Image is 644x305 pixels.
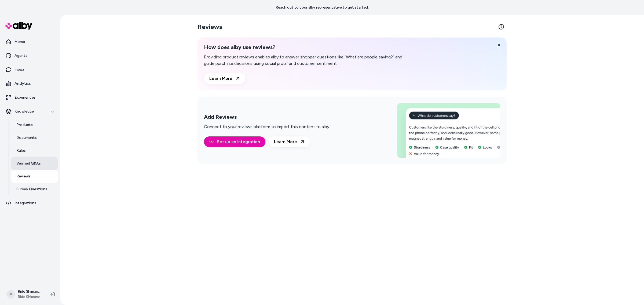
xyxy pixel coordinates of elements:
span: R [6,290,15,299]
img: Add Reviews [397,103,500,158]
span: Ride Shimano [18,294,42,300]
a: Agents [2,49,58,62]
h2: Add Reviews [204,114,330,120]
a: Learn More [204,73,245,84]
a: Experiences [2,91,58,104]
p: Integrations [14,200,36,206]
p: Inbox [14,67,24,72]
p: Analytics [14,81,31,86]
a: Home [2,35,58,48]
h2: How does alby use reviews? [204,44,410,51]
p: Knowledge [14,109,34,114]
p: Home [14,39,25,44]
p: Verified Q&As [16,161,41,166]
a: Products [11,118,58,131]
p: Documents [16,135,37,140]
a: Rules [11,144,58,157]
a: Set up an Integration [204,136,265,147]
a: Inbox [2,63,58,76]
p: Reach out to your alby representative to get started. [276,5,369,10]
img: alby Logo [5,22,32,29]
button: RRide Shimano ShopifyRide Shimano [3,286,46,303]
button: Knowledge [2,105,58,118]
a: Survey Questions [11,183,58,196]
a: Verified Q&As [11,157,58,170]
p: Experiences [14,95,36,100]
p: Ride Shimano Shopify [18,289,42,294]
p: Providing product reviews enables alby to answer shopper questions like “What are people saying?”... [204,54,410,67]
a: Analytics [2,77,58,90]
p: Reviews [16,174,31,179]
p: Products [16,122,33,128]
a: Learn More [269,136,310,147]
a: Integrations [2,197,58,210]
h2: Reviews [197,23,222,31]
p: Agents [14,53,27,58]
p: Survey Questions [16,187,47,192]
a: Documents [11,131,58,144]
p: Rules [16,148,26,153]
p: Connect to your reviews platform to import this content to alby. [204,124,330,130]
a: Reviews [11,170,58,183]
